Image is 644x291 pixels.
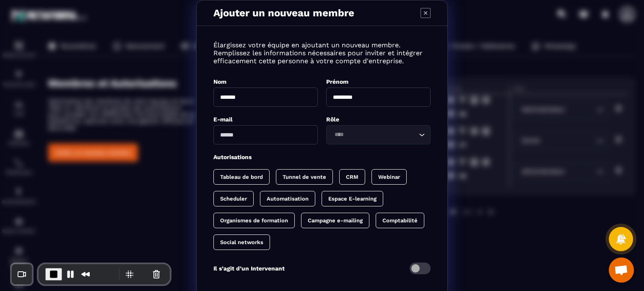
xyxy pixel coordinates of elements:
[213,116,233,123] label: E-mail
[346,174,358,180] p: CRM
[213,41,431,65] p: Élargissez votre équipe en ajoutant un nouveau membre. Remplissez les informations nécessaires po...
[378,174,400,180] p: Webinar
[332,130,417,139] input: Search for option
[220,174,263,180] p: Tableau de bord
[220,239,263,245] p: Social networks
[220,217,288,224] p: Organismes de formation
[308,217,363,224] p: Campagne e-mailing
[326,125,431,144] div: Search for option
[213,7,354,19] p: Ajouter un nouveau membre
[213,154,252,160] label: Autorisations
[220,196,247,202] p: Scheduler
[283,174,326,180] p: Tunnel de vente
[267,196,309,202] p: Automatisation
[382,217,418,224] p: Comptabilité
[326,116,339,123] label: Rôle
[326,78,348,85] label: Prénom
[213,78,226,85] label: Nom
[328,196,377,202] p: Espace E-learning
[213,265,285,272] p: Il s’agit d’un Intervenant
[609,258,634,283] a: Ouvrir le chat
